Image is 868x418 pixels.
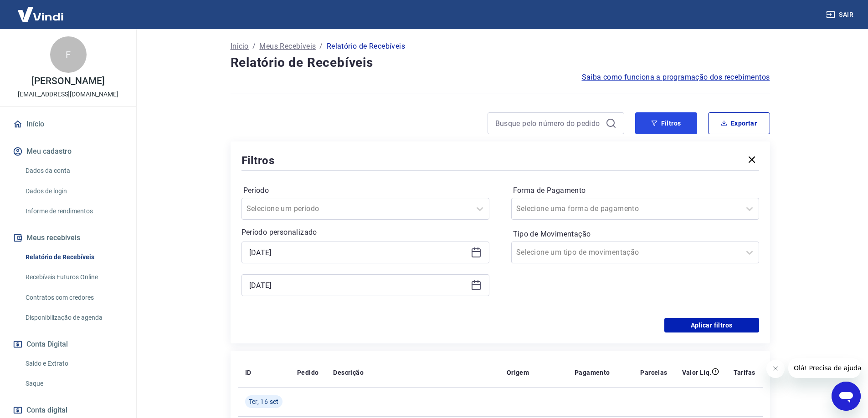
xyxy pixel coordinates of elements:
[22,374,125,393] a: Saque
[22,182,125,201] a: Dados de login
[11,228,125,248] button: Meus recebíveis
[664,318,759,332] button: Aplicar filtros
[22,161,125,180] a: Dados da conta
[734,368,755,377] p: Tarifas
[507,368,529,377] p: Origem
[635,112,697,134] button: Filtros
[259,41,316,52] a: Meus Recebíveis
[249,397,279,406] span: Ter, 16 set
[575,368,610,377] p: Pagamento
[824,6,857,23] button: Sair
[241,227,489,238] p: Período personalizado
[319,41,323,52] p: /
[788,358,861,378] iframe: Mensagem da empresa
[243,185,488,196] label: Período
[22,354,125,373] a: Saldo e Extrato
[708,112,770,134] button: Exportar
[245,368,252,377] p: ID
[249,246,467,259] input: Data inicial
[495,116,602,130] input: Busque pelo número do pedido
[297,368,318,377] p: Pedido
[22,288,125,307] a: Contratos com credores
[11,114,125,134] a: Início
[327,41,405,52] p: Relatório de Recebíveis
[640,368,667,377] p: Parcelas
[333,368,364,377] p: Descrição
[231,54,770,72] h4: Relatório de Recebíveis
[11,141,125,161] button: Meu cadastro
[31,76,104,86] p: [PERSON_NAME]
[22,202,125,221] a: Informe de rendimentos
[582,72,770,83] a: Saiba como funciona a programação dos recebimentos
[22,268,125,287] a: Recebíveis Futuros Online
[11,334,125,354] button: Conta Digital
[22,248,125,267] a: Relatório de Recebíveis
[50,36,87,73] div: F
[5,6,77,14] span: Olá! Precisa de ajuda?
[252,41,256,52] p: /
[249,278,467,292] input: Data final
[18,90,118,99] p: [EMAIL_ADDRESS][DOMAIN_NAME]
[682,368,712,377] p: Valor Líq.
[513,185,757,196] label: Forma de Pagamento
[766,360,785,378] iframe: Fechar mensagem
[22,308,125,327] a: Disponibilização de agenda
[231,41,249,52] a: Início
[241,153,275,168] h5: Filtros
[832,382,861,411] iframe: Botão para abrir a janela de mensagens
[11,0,70,28] img: Vindi
[26,404,67,417] span: Conta digital
[513,229,757,240] label: Tipo de Movimentação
